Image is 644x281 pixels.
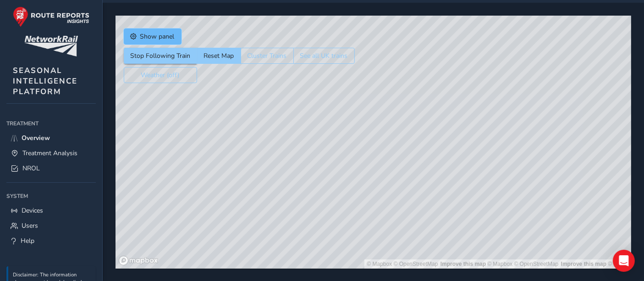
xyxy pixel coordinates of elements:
[22,221,38,230] span: Users
[6,203,96,218] a: Devices
[22,149,77,157] span: Treatment Analysis
[22,164,40,173] span: NROL
[6,146,96,161] a: Treatment Analysis
[6,161,96,176] a: NROL
[22,134,50,142] span: Overview
[6,130,96,146] a: Overview
[24,36,78,56] img: customer logo
[124,48,197,64] button: Stop Following Train
[22,206,43,215] span: Devices
[6,218,96,233] a: Users
[124,67,197,83] button: Weather (off)
[13,65,77,97] span: SEASONAL INTELLIGENCE PLATFORM
[197,48,241,64] button: Reset Map
[6,117,96,130] div: Treatment
[124,28,182,45] button: Show panel
[140,32,175,41] span: Show panel
[13,6,89,27] img: rr logo
[613,250,635,272] div: Open Intercom Messenger
[6,189,96,203] div: System
[21,236,34,245] span: Help
[6,233,96,248] a: Help
[293,48,355,64] button: See all UK trains
[241,48,293,64] button: Cluster Trains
